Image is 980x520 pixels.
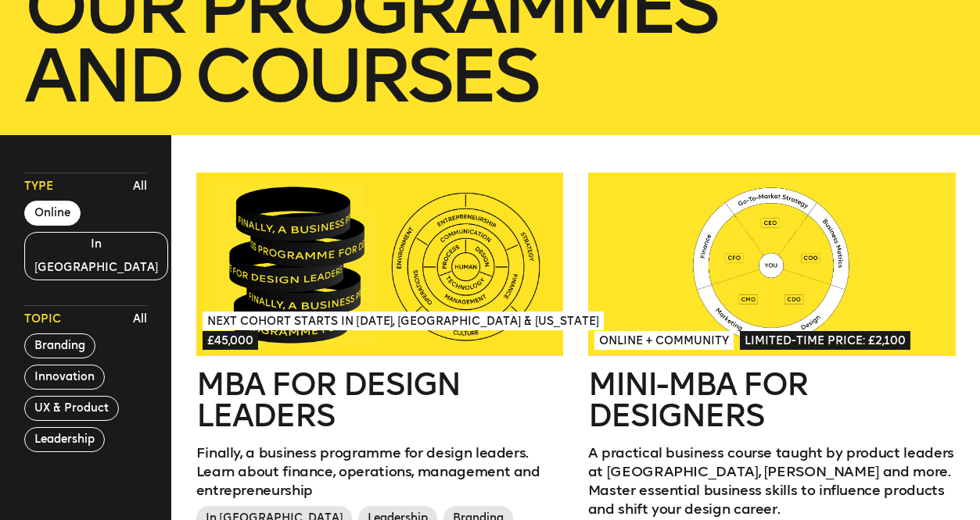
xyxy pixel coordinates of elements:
button: Branding [24,333,95,358]
button: In [GEOGRAPHIC_DATA] [24,232,168,280]
span: Type [24,179,53,194]
button: Leadership [24,427,105,452]
span: Limited-time price: £2,100 [740,331,910,350]
button: UX & Product [24,396,119,421]
span: Topic [24,312,61,327]
span: Online + Community [594,331,734,350]
button: Innovation [24,365,105,390]
button: All [129,308,151,331]
h2: MBA for Design Leaders [196,369,564,431]
p: Finally, a business programme for design leaders. Learn about finance, operations, management and... [196,443,564,500]
p: A practical business course taught by product leaders at [GEOGRAPHIC_DATA], [PERSON_NAME] and mor... [588,443,956,518]
button: All [129,175,151,198]
span: Next Cohort Starts in [DATE], [GEOGRAPHIC_DATA] & [US_STATE] [203,312,604,330]
h2: Mini-MBA for Designers [588,369,956,431]
button: Online [24,201,81,226]
span: £45,000 [203,331,258,350]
